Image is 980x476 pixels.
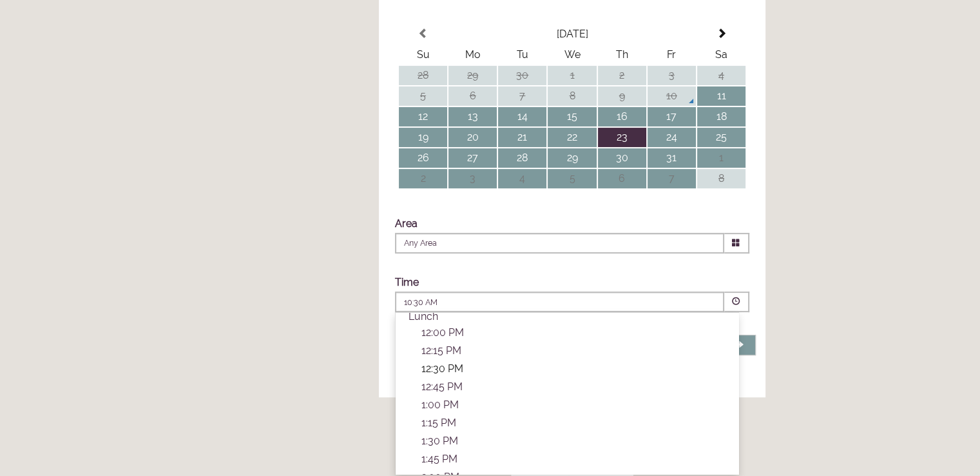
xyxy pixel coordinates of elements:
td: 6 [448,86,497,106]
td: 30 [498,66,546,85]
p: 1:15 PM [421,417,725,429]
td: 28 [498,148,546,168]
td: 23 [598,128,646,147]
p: 12:45 PM [421,381,725,393]
th: Mo [448,45,497,64]
p: 12:00 PM [421,326,725,339]
td: 25 [697,128,745,147]
td: 2 [399,169,447,188]
td: 31 [648,148,696,168]
td: 28 [399,66,447,85]
td: 18 [697,107,745,126]
td: 24 [648,128,696,147]
td: 26 [399,148,447,168]
td: 9 [598,86,646,106]
td: 5 [399,86,447,106]
td: 22 [548,128,596,147]
td: 8 [697,169,745,188]
td: 10 [648,86,696,106]
label: Time [395,276,419,288]
label: Area [395,217,418,230]
th: We [548,45,596,64]
p: 12:15 PM [421,344,725,357]
td: 1 [697,148,745,168]
th: Fr [648,45,696,64]
td: 29 [448,66,497,85]
td: 7 [498,86,546,106]
td: 15 [548,107,596,126]
td: 3 [448,169,497,188]
td: 8 [548,86,596,106]
p: 1:45 PM [421,453,725,465]
td: 2 [598,66,646,85]
p: 1:00 PM [421,399,725,411]
p: 12:30 PM [421,362,725,375]
span: Lunch [408,310,438,322]
th: Select Month [448,25,696,44]
td: 12 [399,107,447,126]
td: 4 [498,169,546,188]
td: 14 [498,107,546,126]
td: 16 [598,107,646,126]
th: Th [598,45,646,64]
th: Sa [697,45,745,64]
td: 27 [448,148,497,168]
th: Tu [498,45,546,64]
th: Su [399,45,447,64]
td: 20 [448,128,497,147]
td: 1 [548,66,596,85]
td: 19 [399,128,447,147]
td: 13 [448,107,497,126]
td: 3 [648,66,696,85]
p: 1:30 PM [421,435,725,447]
td: 29 [548,148,596,168]
td: 7 [648,169,696,188]
span: Next Month [716,28,726,39]
td: 21 [498,128,546,147]
td: 5 [548,169,596,188]
td: 11 [697,86,745,106]
td: 17 [648,107,696,126]
td: 6 [598,169,646,188]
td: 30 [598,148,646,168]
span: Previous Month [418,28,428,39]
td: 4 [697,66,745,85]
p: 10:30 AM [404,297,637,308]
